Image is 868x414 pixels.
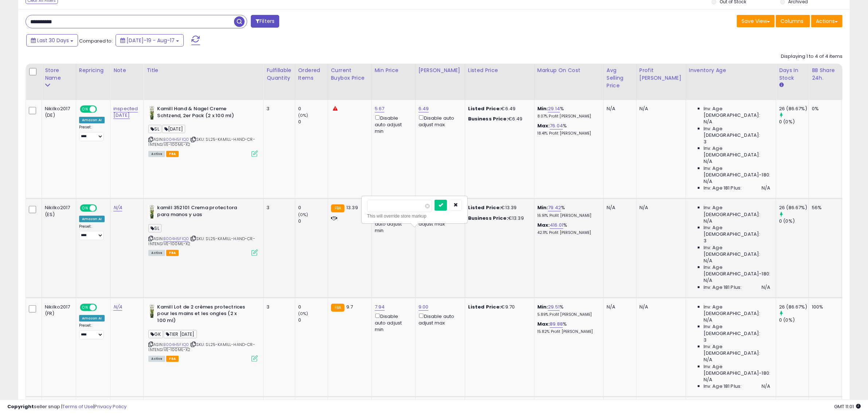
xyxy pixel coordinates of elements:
[704,106,770,119] span: Inv. Age [DEMOGRAPHIC_DATA]:
[468,204,529,211] div: €13.39
[704,244,770,258] span: Inv. Age [DEMOGRAPHIC_DATA]:
[704,383,742,390] span: Inv. Age 181 Plus:
[468,215,508,222] b: Business Price:
[537,304,598,317] div: %
[148,151,165,157] span: All listings currently available for purchase on Amazon
[779,304,809,310] div: 26 (86.67%)
[419,303,429,311] a: 9.00
[812,304,836,310] div: 100%
[298,311,308,317] small: (0%)
[776,15,810,27] button: Columns
[812,67,838,82] div: BB Share 24h.
[148,304,155,318] img: 31qIX61qNAL._SL40_.jpg
[639,106,680,112] div: N/A
[779,317,809,323] div: 0 (0%)
[779,106,809,112] div: 26 (86.67%)
[550,321,563,328] a: 89.88
[704,224,770,238] span: Inv. Age [DEMOGRAPHIC_DATA]:
[607,204,631,211] div: N/A
[81,205,90,211] span: ON
[148,342,255,353] span: | SKU: SL25-KAMILL-HAND-CR-INTENSIVE-100ML-X2
[779,82,783,88] small: Days In Stock.
[148,106,155,120] img: 31qIX61qNAL._SL40_.jpg
[704,145,770,158] span: Inv. Age [DEMOGRAPHIC_DATA]:
[639,304,680,310] div: N/A
[779,67,806,82] div: Days In Stock
[346,204,358,211] span: 13.39
[548,303,560,311] a: 29.51
[550,222,563,229] a: 416.01
[148,204,155,219] img: 31qIX61qNAL._SL40_.jpg
[94,403,126,410] a: Privacy Policy
[148,224,161,232] span: SL
[704,337,707,343] span: 3
[298,106,328,112] div: 0
[834,403,861,410] span: 2025-09-17 11:01 GMT
[298,304,328,310] div: 0
[96,106,107,112] span: OFF
[781,53,842,60] div: Displaying 1 to 4 of 4 items
[704,363,770,377] span: Inv. Age [DEMOGRAPHIC_DATA]-180:
[704,343,770,357] span: Inv. Age [DEMOGRAPHIC_DATA]:
[148,106,258,156] div: ASIN:
[148,356,165,362] span: All listings currently available for purchase on Amazon
[639,204,680,211] div: N/A
[298,119,328,125] div: 0
[537,123,598,136] div: %
[468,115,508,122] b: Business Price:
[537,321,550,327] b: Max:
[7,403,34,410] strong: Copyright
[419,312,459,326] div: Disable auto adjust max
[26,34,78,47] button: Last 30 Days
[375,303,385,311] a: 7.94
[45,106,70,119] div: Nikilko2017 (DE)
[812,106,836,112] div: 0%
[704,323,770,337] span: Inv. Age [DEMOGRAPHIC_DATA]:
[148,204,258,255] div: ASIN:
[79,315,105,322] div: Amazon AI
[79,117,105,123] div: Amazon AI
[113,105,138,119] a: inspected [DATE]
[298,112,308,118] small: (0%)
[468,304,529,310] div: €9.70
[81,304,90,310] span: ON
[704,139,707,145] span: 3
[79,224,105,240] div: Preset:
[468,215,529,222] div: €13.39
[704,264,770,277] span: Inv. Age [DEMOGRAPHIC_DATA]-180:
[779,119,809,125] div: 0 (0%)
[537,204,598,218] div: %
[689,67,773,74] div: Inventory Age
[147,67,260,74] div: Title
[113,303,122,311] a: N/A
[37,37,69,44] span: Last 30 Days
[79,216,105,222] div: Amazon AI
[704,218,712,224] span: N/A
[779,204,809,211] div: 26 (86.67%)
[704,377,712,383] span: N/A
[537,329,598,334] p: 15.82% Profit [PERSON_NAME]
[534,64,603,100] th: The percentage added to the cost of goods (COGS) that forms the calculator for Min & Max prices.
[298,218,328,224] div: 0
[537,222,550,228] b: Max:
[162,125,185,133] span: [DATE]
[79,67,107,74] div: Repricing
[468,106,529,112] div: €6.49
[419,105,429,112] a: 6.49
[704,158,712,165] span: N/A
[704,178,712,185] span: N/A
[113,204,122,211] a: N/A
[468,303,501,310] b: Listed Price:
[375,105,385,112] a: 5.67
[419,67,462,74] div: [PERSON_NAME]
[266,67,292,82] div: Fulfillable Quantity
[62,403,93,410] a: Terms of Use
[607,67,633,89] div: Avg Selling Price
[375,67,412,74] div: Min Price
[163,136,189,143] a: B004H5FIQ0
[537,312,598,317] p: 5.89% Profit [PERSON_NAME]
[251,15,279,28] button: Filters
[548,204,561,211] a: 79.42
[331,67,369,82] div: Current Buybox Price
[266,304,289,310] div: 3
